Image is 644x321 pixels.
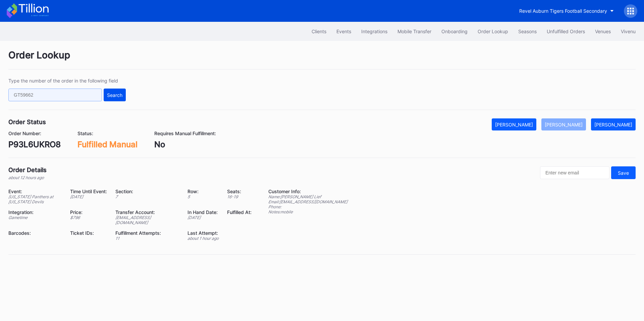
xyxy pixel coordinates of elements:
[397,29,431,34] div: Mobile Transfer
[473,25,513,38] button: Order Lookup
[154,140,216,149] div: No
[8,49,636,69] div: Order Lookup
[513,25,542,38] button: Seasons
[115,230,179,236] div: Fulfillment Attempts:
[187,215,219,220] div: [DATE]
[115,236,179,241] div: 11
[107,92,122,98] div: Search
[115,209,179,215] div: Transfer Account:
[542,25,590,38] button: Unfulfilled Orders
[519,8,607,14] div: Revel Auburn Tigers Football Secondary
[8,209,62,215] div: Integration:
[621,29,636,34] div: Vivenu
[478,29,508,34] div: Order Lookup
[115,215,179,225] div: [EMAIL_ADDRESS][DOMAIN_NAME]
[336,29,351,34] div: Events
[268,194,347,199] div: Name: [PERSON_NAME] Lief
[514,5,619,17] button: Revel Auburn Tigers Football Secondary
[541,118,586,130] button: [PERSON_NAME]
[8,130,61,136] div: Order Number:
[436,25,473,38] button: Onboarding
[268,204,347,209] div: Phone:
[227,189,252,194] div: Seats:
[8,78,126,84] div: Type the number of the order in the following field
[187,194,219,199] div: 5
[591,118,636,130] button: [PERSON_NAME]
[8,175,47,180] div: about 12 hours ago
[227,209,252,215] div: Fulfilled At:
[187,236,219,241] div: about 1 hour ago
[545,122,583,127] div: [PERSON_NAME]
[361,29,387,34] div: Integrations
[115,189,179,194] div: Section:
[307,25,331,38] button: Clients
[392,25,436,38] button: Mobile Transfer
[187,230,219,236] div: Last Attempt:
[616,25,641,38] button: Vivenu
[441,29,468,34] div: Onboarding
[70,194,107,199] div: [DATE]
[187,209,219,215] div: In Hand Date:
[268,199,347,204] div: Email: [EMAIL_ADDRESS][DOMAIN_NAME]
[8,89,102,101] input: GT59662
[8,166,47,173] div: Order Details
[70,230,107,236] div: Ticket IDs:
[8,215,62,220] div: Gametime
[618,170,629,176] div: Save
[104,89,126,101] button: Search
[77,130,138,136] div: Status:
[590,25,616,38] button: Venues
[8,189,62,194] div: Event:
[187,189,219,194] div: Row:
[547,29,585,34] div: Unfulfilled Orders
[611,166,636,179] button: Save
[495,122,533,127] div: [PERSON_NAME]
[70,209,107,215] div: Price:
[268,209,347,214] div: Notes: mobile
[312,29,326,34] div: Clients
[356,25,392,38] button: Integrations
[8,230,62,236] div: Barcodes:
[518,29,537,34] div: Seasons
[268,189,347,194] div: Customer Info:
[70,189,107,194] div: Time Until Event:
[115,194,179,199] div: 7
[540,166,609,179] input: Enter new email
[70,215,107,220] div: $ 796
[154,130,216,136] div: Requires Manual Fulfillment:
[8,140,61,149] div: P93L6UKRO8
[77,140,138,149] div: Fulfilled Manual
[8,118,46,125] div: Order Status
[227,194,252,199] div: 16 - 19
[594,122,632,127] div: [PERSON_NAME]
[331,25,356,38] button: Events
[8,194,62,204] div: [US_STATE] Panthers at [US_STATE] Devils
[492,118,536,130] button: [PERSON_NAME]
[595,29,611,34] div: Venues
